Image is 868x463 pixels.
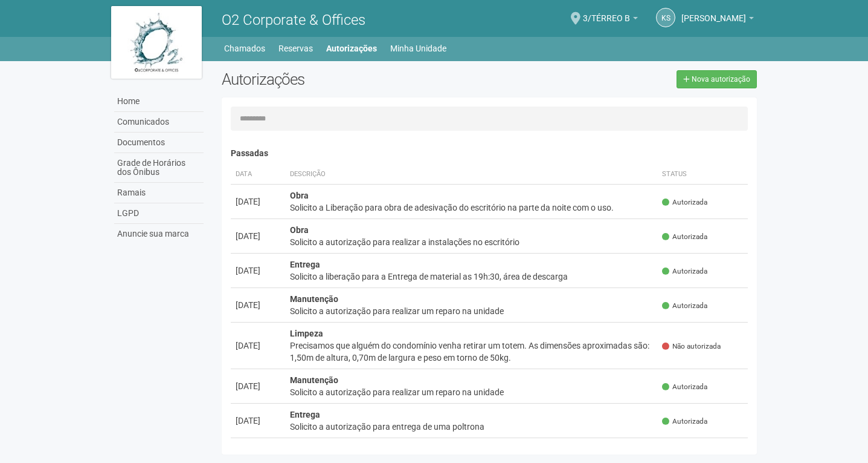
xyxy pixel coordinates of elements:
a: Home [114,91,204,112]
span: Autorizada [662,382,707,392]
strong: Entrega [290,444,320,454]
div: Solicito a autorização para entrega de uma poltrona [290,421,653,433]
a: [PERSON_NAME] [681,15,754,25]
a: Chamados [224,40,265,57]
div: Precisamos que alguém do condomínio venha retirar um totem. As dimensões aproximadas são: 1,50m d... [290,340,653,364]
span: Autorizada [662,197,707,208]
span: Autorizada [662,266,707,277]
span: Autorizada [662,232,707,242]
div: [DATE] [236,415,280,427]
img: logo.jpg [111,6,202,79]
span: Autorizada [662,301,707,311]
div: [DATE] [236,264,280,277]
a: Ramais [114,183,204,203]
th: Data [231,165,285,185]
a: Autorizações [326,40,377,57]
div: [DATE] [236,195,280,208]
h4: Passadas [231,149,748,158]
div: Solicito a autorização para realizar um reparo na unidade [290,386,653,398]
span: Karen Santos Bezerra [681,2,746,23]
a: 3/TÉRREO B [583,15,638,25]
span: 3/TÉRREO B [583,2,630,23]
div: [DATE] [236,380,280,392]
strong: Obra [290,191,309,200]
strong: Obra [290,225,309,235]
h2: Autorizações [222,70,480,88]
div: Solicito a liberação para a Entrega de material as 19h:30, área de descarga [290,271,653,283]
span: Autorizada [662,416,707,427]
span: O2 Corporate & Offices [222,11,365,28]
div: Solicito a Liberação para obra de adesivação do escritório na parte da noite com o uso. [290,202,653,214]
a: Anuncie sua marca [114,224,204,244]
strong: Entrega [290,260,320,269]
span: Nova autorização [692,75,750,84]
a: Grade de Horários dos Ônibus [114,153,204,183]
strong: Manutenção [290,375,338,385]
strong: Manutenção [290,294,338,304]
th: Status [657,165,748,185]
div: [DATE] [236,340,280,352]
div: Solicito a autorização para realizar um reparo na unidade [290,305,653,317]
a: KS [656,8,675,27]
a: Documentos [114,133,204,153]
a: Minha Unidade [390,40,446,57]
div: [DATE] [236,299,280,311]
strong: Entrega [290,410,320,419]
th: Descrição [285,165,658,185]
div: [DATE] [236,230,280,242]
a: LGPD [114,203,204,224]
a: Reservas [278,40,313,57]
strong: Limpeza [290,329,323,338]
span: Não autorizada [662,341,721,352]
a: Comunicados [114,112,204,133]
a: Nova autorização [677,70,757,88]
div: Solicito a autorização para realizar a instalações no escritório [290,236,653,248]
